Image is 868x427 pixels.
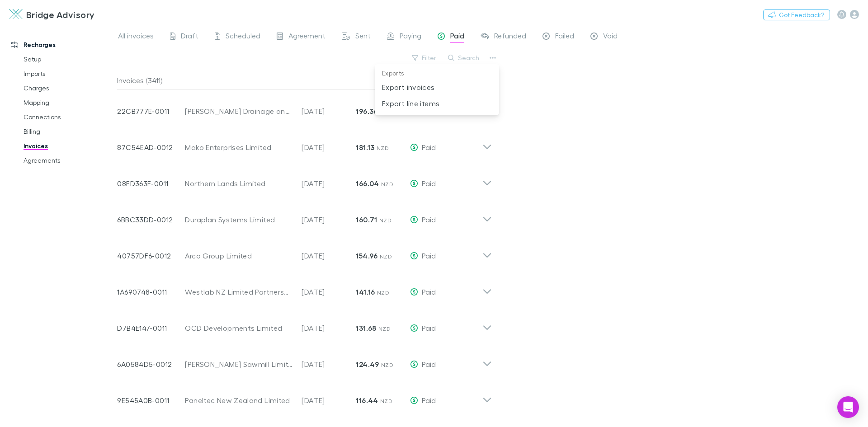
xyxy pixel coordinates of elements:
li: Export invoices [375,79,499,95]
p: Exports [375,68,499,79]
li: Export line items [375,95,499,112]
p: Export line items [382,98,492,109]
div: Open Intercom Messenger [837,396,859,418]
p: Export invoices [382,82,492,93]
